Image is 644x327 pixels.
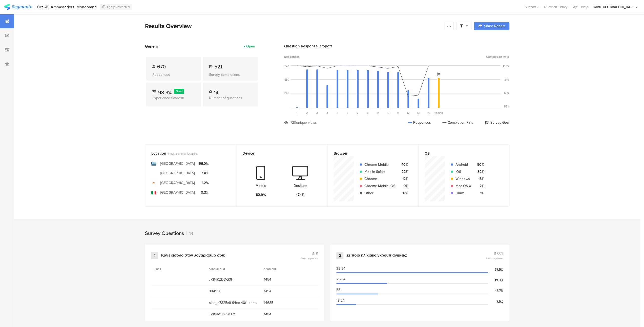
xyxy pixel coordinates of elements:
[264,267,287,271] section: sourceId
[199,190,209,195] div: 0.3%
[491,257,503,260] span: completion
[504,104,509,108] div: 53%
[525,3,539,11] div: Support
[364,176,395,181] div: Chrome
[399,183,408,189] div: 9%
[256,192,266,197] div: 82.9%
[475,169,484,174] div: 32%
[455,190,471,196] div: Linux
[300,257,318,260] span: 100%
[145,229,184,237] div: Survey Questions
[408,120,431,125] div: Responses
[399,162,408,167] div: 40%
[357,111,358,115] span: 7
[34,4,35,10] div: |
[199,180,209,186] div: 1.2%
[594,5,634,9] div: JoltX [GEOGRAPHIC_DATA]
[488,267,503,272] div: 57.5%
[151,252,158,259] div: 1
[284,91,289,95] div: 240
[145,22,442,31] div: Results Overview
[475,183,484,189] div: 2%
[157,63,166,70] span: 670
[160,161,195,166] div: [GEOGRAPHIC_DATA]
[399,176,408,181] div: 12%
[475,176,484,181] div: 15%
[209,95,242,101] span: Number of questions
[442,120,473,125] div: Completion Rate
[336,287,342,293] span: 55+
[160,180,195,186] div: [GEOGRAPHIC_DATA]
[4,4,32,10] img: segmanta logo
[37,5,97,9] div: Oral-B_Ambassadors_Monobrand
[455,176,471,181] div: Windows
[167,152,198,156] span: 4 most common locations
[397,111,399,115] span: 11
[306,111,308,115] span: 2
[160,171,195,176] div: [GEOGRAPHIC_DATA]
[316,111,318,115] span: 3
[264,300,314,305] span: 14685
[176,89,182,93] span: Good
[486,257,503,260] span: 99%
[336,252,343,259] div: 2
[186,230,193,236] div: 14
[214,63,222,70] span: 521
[485,120,509,125] div: Survey Goal
[158,89,172,96] span: 98.3%
[367,111,368,115] span: 8
[242,151,313,156] div: Device
[209,267,232,271] section: consumerId
[284,78,289,82] div: 480
[290,120,296,125] div: 729
[151,151,222,156] div: Location
[199,171,209,176] div: 1.8%
[455,169,471,174] div: iOS
[377,111,379,115] span: 9
[407,111,410,115] span: 12
[503,64,509,68] div: 100%
[504,78,509,82] div: 84%
[264,277,314,282] span: 1454
[294,183,307,188] div: Desktop
[264,288,314,294] span: 1454
[542,5,570,9] a: Question Library
[455,162,471,167] div: Android
[337,111,338,115] span: 5
[425,151,495,156] div: OS
[488,288,503,294] div: 15.7%
[488,278,503,283] div: 19.3%
[160,190,195,195] div: [GEOGRAPHIC_DATA]
[214,89,218,94] div: 14
[427,111,430,115] span: 14
[399,169,408,174] div: 22%
[504,91,509,95] div: 68%
[199,161,209,166] div: 96.0%
[364,190,395,196] div: Other
[336,298,345,303] span: 18-24
[475,162,484,167] div: 50%
[364,162,395,167] div: Chrome Mobile
[154,267,176,271] section: Email
[326,111,328,115] span: 4
[209,312,259,317] span: JR845CF26MTQ
[334,151,404,156] div: Browser
[484,24,505,28] span: Share Report
[152,72,195,77] div: Responses
[387,111,389,115] span: 10
[347,111,348,115] span: 6
[296,192,304,197] div: 17.1%
[437,72,440,76] i: Survey Goal
[316,251,318,256] span: 11
[152,95,180,101] span: Experience Score
[497,251,503,256] span: 669
[209,277,259,282] span: JR84KZDDQ3H
[256,183,266,188] div: Mobile
[145,43,159,49] span: General
[433,111,444,115] div: Ending
[284,64,289,68] div: 720
[570,5,591,9] a: My Surveys
[417,111,420,115] span: 13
